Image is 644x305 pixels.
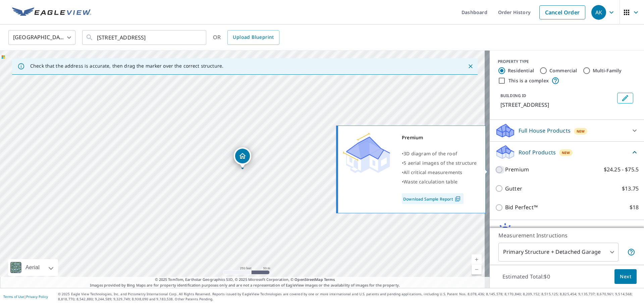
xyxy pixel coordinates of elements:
label: This is a complex [508,77,549,84]
a: Current Level 17, Zoom Out [472,264,482,275]
a: Download Sample Report [402,193,464,204]
div: Aerial [8,259,58,276]
label: Commercial [549,67,577,74]
a: Current Level 17, Zoom In [472,254,482,264]
a: Privacy Policy [26,294,48,299]
div: Roof ProductsNew [495,144,639,160]
div: Dropped pin, building 1, Residential property, 1248 Oxford Pl Morgantown, WV 26505 [234,147,251,168]
a: Terms [324,277,335,282]
div: Full House ProductsNew [495,123,639,139]
p: Full House Products [519,127,571,135]
div: PROPERTY TYPE [498,59,636,65]
div: • [402,158,477,168]
span: New [577,129,585,134]
div: Primary Structure + Detached Garage [498,243,619,261]
span: 3D diagram of the roof [404,150,457,157]
div: AK [591,5,606,20]
a: Terms of Use [3,294,24,299]
span: Waste calculation table [404,178,458,185]
button: Next [614,269,637,284]
div: • [402,168,477,177]
div: Aerial [23,259,42,276]
img: Pdf Icon [453,196,462,202]
img: Premium [343,133,390,173]
span: New [562,150,570,155]
p: BUILDING ID [500,93,526,98]
p: $24.25 - $75.5 [604,165,639,174]
p: Check that the address is accurate, then drag the marker over the correct structure. [30,63,223,69]
span: Your report will include the primary structure and a detached garage if one exists. [627,248,635,256]
input: Search by address or latitude-longitude [97,28,193,47]
div: Premium [402,133,477,142]
span: 5 aerial images of the structure [404,160,477,166]
label: Multi-Family [593,67,622,74]
div: Solar ProductsNew [495,223,639,239]
p: Premium [505,165,529,174]
p: Gutter [505,184,522,193]
p: [STREET_ADDRESS] [500,101,614,109]
p: Estimated Total: $0 [497,269,555,284]
p: Solar Products [519,227,557,235]
p: Measurement Instructions [498,231,635,239]
span: Next [620,273,631,281]
a: Upload Blueprint [227,30,279,45]
img: EV Logo [12,7,91,17]
span: All critical measurements [404,169,462,175]
p: $18 [630,203,639,212]
span: © 2025 TomTom, Earthstar Geographics SIO, © 2025 Microsoft Corporation, © [155,277,335,283]
button: Edit building 1 [617,93,633,103]
p: $13.75 [622,184,639,193]
a: Cancel Order [539,5,585,19]
span: Upload Blueprint [233,33,274,42]
p: Roof Products [519,148,556,156]
a: OpenStreetMap [294,277,323,282]
div: [GEOGRAPHIC_DATA] [8,28,75,47]
div: • [402,149,477,158]
label: Residential [508,67,534,74]
div: OR [213,30,279,45]
p: | [3,295,48,299]
div: • [402,177,477,186]
button: Close [466,62,475,71]
p: © 2025 Eagle View Technologies, Inc. and Pictometry International Corp. All Rights Reserved. Repo... [58,292,641,302]
p: Bid Perfect™ [505,203,538,212]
